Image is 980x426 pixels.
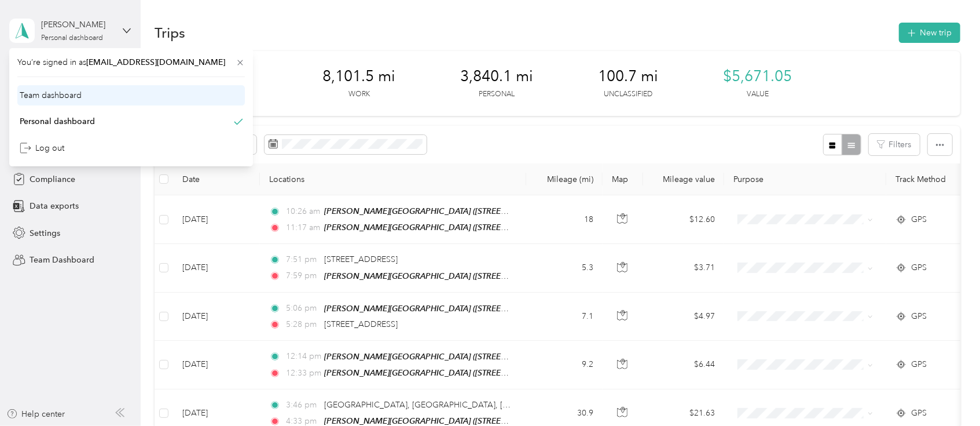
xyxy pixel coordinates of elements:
[724,163,886,195] th: Purpose
[286,205,319,218] span: 10:26 am
[173,195,260,244] td: [DATE]
[911,358,927,371] span: GPS
[324,319,398,329] span: [STREET_ADDRESS]
[30,200,79,212] span: Data exports
[286,318,319,331] span: 5:28 pm
[20,142,64,154] div: Log out
[324,304,656,314] span: [PERSON_NAME][GEOGRAPHIC_DATA] ([STREET_ADDRESS][PERSON_NAME][US_STATE])
[260,163,526,195] th: Locations
[526,163,603,195] th: Mileage (mi)
[286,399,319,412] span: 3:46 pm
[915,361,980,426] iframe: Everlance-gr Chat Button Frame
[286,350,319,363] span: 12:14 pm
[41,19,113,31] div: [PERSON_NAME]
[173,293,260,341] td: [DATE]
[324,254,398,264] span: [STREET_ADDRESS]
[286,270,319,282] span: 7:59 pm
[460,67,533,86] span: 3,840.1 mi
[643,195,724,244] td: $12.60
[324,206,656,216] span: [PERSON_NAME][GEOGRAPHIC_DATA] ([STREET_ADDRESS][PERSON_NAME][US_STATE])
[911,407,927,420] span: GPS
[286,367,319,380] span: 12:33 pm
[526,195,603,244] td: 18
[30,254,94,266] span: Team Dashboard
[155,27,185,39] h1: Trips
[286,221,319,234] span: 11:17 am
[20,115,95,128] div: Personal dashboard
[286,302,319,315] span: 5:06 pm
[324,271,656,281] span: [PERSON_NAME][GEOGRAPHIC_DATA] ([STREET_ADDRESS][PERSON_NAME][US_STATE])
[17,56,245,68] span: You’re signed in as
[598,67,658,86] span: 100.7 mi
[86,57,225,67] span: [EMAIL_ADDRESS][DOMAIN_NAME]
[643,163,724,195] th: Mileage value
[747,89,769,100] p: Value
[173,163,260,195] th: Date
[324,416,656,426] span: [PERSON_NAME][GEOGRAPHIC_DATA] ([STREET_ADDRESS][PERSON_NAME][US_STATE])
[526,341,603,389] td: 9.2
[20,89,82,101] div: Team dashboard
[604,89,652,100] p: Unclassified
[526,293,603,341] td: 7.1
[869,134,920,155] button: Filters
[899,23,960,43] button: New trip
[643,244,724,292] td: $3.71
[479,89,515,100] p: Personal
[886,163,967,195] th: Track Method
[41,35,103,42] div: Personal dashboard
[603,163,643,195] th: Map
[173,341,260,389] td: [DATE]
[348,89,370,100] p: Work
[911,213,927,226] span: GPS
[324,400,583,410] span: [GEOGRAPHIC_DATA], [GEOGRAPHIC_DATA], [GEOGRAPHIC_DATA]
[6,408,65,420] button: Help center
[643,341,724,389] td: $6.44
[324,368,656,378] span: [PERSON_NAME][GEOGRAPHIC_DATA] ([STREET_ADDRESS][PERSON_NAME][US_STATE])
[30,227,60,239] span: Settings
[30,173,75,185] span: Compliance
[324,352,656,362] span: [PERSON_NAME][GEOGRAPHIC_DATA] ([STREET_ADDRESS][PERSON_NAME][US_STATE])
[324,223,656,232] span: [PERSON_NAME][GEOGRAPHIC_DATA] ([STREET_ADDRESS][PERSON_NAME][US_STATE])
[526,244,603,292] td: 5.3
[911,261,927,274] span: GPS
[286,253,319,266] span: 7:51 pm
[173,244,260,292] td: [DATE]
[723,67,792,86] span: $5,671.05
[322,67,395,86] span: 8,101.5 mi
[911,310,927,323] span: GPS
[643,293,724,341] td: $4.97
